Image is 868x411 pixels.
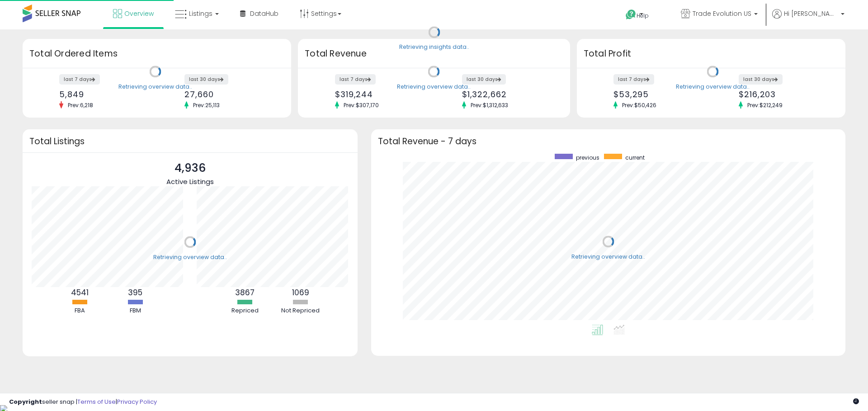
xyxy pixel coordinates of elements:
[693,9,751,18] span: Trade Evolution US
[625,9,637,20] i: Get Help
[397,83,471,91] div: Retrieving overview data..
[9,398,157,406] div: seller snap | |
[117,397,157,406] a: Privacy Policy
[637,12,649,19] span: Help
[77,397,116,406] a: Terms of Use
[571,253,645,261] div: Retrieving overview data..
[118,83,192,91] div: Retrieving overview data..
[772,9,844,29] a: Hi [PERSON_NAME]
[784,9,838,18] span: Hi [PERSON_NAME]
[250,9,278,18] span: DataHub
[189,9,212,18] span: Listings
[676,83,750,91] div: Retrieving overview data..
[9,397,42,406] strong: Copyright
[124,9,154,18] span: Overview
[153,253,227,261] div: Retrieving overview data..
[618,2,666,29] a: Help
